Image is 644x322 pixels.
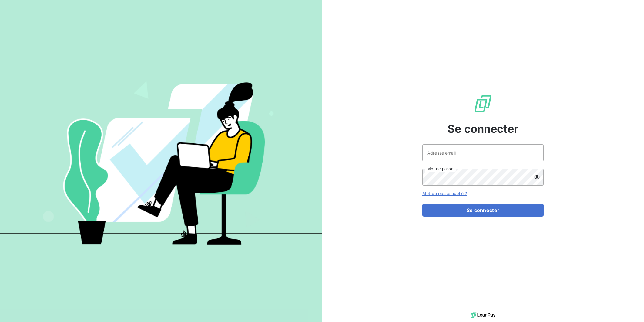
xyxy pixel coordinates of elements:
[422,191,467,196] a: Mot de passe oublié ?
[422,144,544,161] input: placeholder
[471,310,495,320] img: logo
[448,121,518,137] span: Se connecter
[422,204,544,217] button: Se connecter
[473,94,493,113] img: Logo LeanPay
